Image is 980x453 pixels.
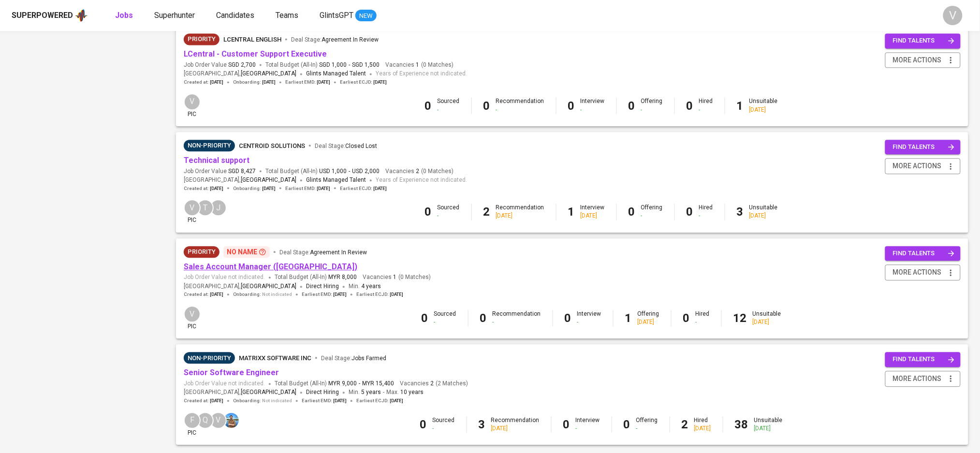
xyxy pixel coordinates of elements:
[345,143,377,149] span: Closed Lost
[392,273,396,281] span: 1
[184,262,357,271] a: Sales Account Manager ([GEOGRAPHIC_DATA])
[433,416,455,433] div: Sourced
[429,380,434,388] span: 2
[340,185,387,192] span: Earliest ECJD :
[893,248,955,259] span: find talents
[636,424,658,433] div: -
[184,282,296,292] span: [GEOGRAPHIC_DATA] ,
[228,61,256,69] span: SGD 2,700
[154,11,195,20] span: Superhunter
[581,212,605,220] div: [DATE]
[483,205,490,219] b: 2
[754,416,783,433] div: Unsuitable
[687,205,693,219] b: 0
[184,93,201,110] div: V
[483,99,490,113] b: 0
[262,185,276,192] span: [DATE]
[493,318,541,326] div: -
[885,52,961,68] button: more actions
[885,371,961,387] button: more actions
[279,249,367,256] span: Deal Stage :
[276,11,298,20] span: Teams
[262,79,276,86] span: [DATE]
[438,212,460,220] div: -
[581,204,605,220] div: Interview
[576,416,600,433] div: Interview
[434,310,456,326] div: Sourced
[302,397,347,404] span: Earliest EMD :
[373,185,387,192] span: [DATE]
[400,389,424,395] span: 10 years
[893,354,955,365] span: find talents
[184,140,235,151] div: Pending Client’s Feedback
[893,35,955,46] span: find talents
[184,353,235,363] span: Non-Priority
[753,318,781,326] div: [DATE]
[319,61,347,69] span: SGD 1,000
[581,97,605,114] div: Interview
[893,160,942,172] span: more actions
[563,418,570,431] b: 0
[333,397,347,404] span: [DATE]
[184,352,235,364] div: Talent(s) in Pipeline’s Final Stages
[641,204,663,220] div: Offering
[115,11,133,20] b: Jobs
[565,311,571,325] b: 0
[12,8,88,23] a: Superpoweredapp logo
[310,249,367,256] span: Agreement In Review
[184,247,219,257] span: Priority
[315,143,377,149] span: Deal Stage :
[636,416,658,433] div: Offering
[359,380,360,388] span: -
[184,291,223,298] span: Created at :
[184,368,279,377] a: Senior Software Engineer
[233,291,292,298] span: Onboarding :
[376,175,467,185] span: Years of Experience not indicated.
[363,273,431,281] span: Vacancies ( 0 Matches )
[328,273,357,281] span: MYR 8,000
[687,99,693,113] b: 0
[496,212,544,220] div: [DATE]
[496,97,544,114] div: Recommendation
[491,416,540,433] div: Recommendation
[749,212,778,220] div: [DATE]
[210,397,223,404] span: [DATE]
[351,355,386,362] span: Jobs Farmed
[12,10,73,21] div: Superpowered
[355,11,377,21] span: NEW
[184,412,201,437] div: pic
[943,6,963,25] div: V
[328,380,357,388] span: MYR 9,000
[349,61,350,69] span: -
[184,246,219,258] div: New Job received from Demand Team
[210,412,227,429] div: V
[321,355,386,362] span: Deal Stage :
[184,199,201,216] div: V
[210,185,223,192] span: [DATE]
[184,306,201,331] div: pic
[496,106,544,114] div: -
[361,389,381,395] span: 5 years
[696,318,710,326] div: -
[356,397,403,404] span: Earliest ECJD :
[285,185,330,192] span: Earliest EMD :
[383,388,384,397] span: -
[349,283,381,290] span: Min.
[493,310,541,326] div: Recommendation
[629,205,635,219] b: 0
[390,397,403,404] span: [DATE]
[262,291,292,298] span: Not indicated
[376,69,467,79] span: Years of Experience not indicated.
[184,185,223,192] span: Created at :
[422,311,428,325] b: 0
[184,175,296,185] span: [GEOGRAPHIC_DATA] ,
[385,167,453,175] span: Vacancies ( 0 Matches )
[349,167,350,175] span: -
[699,204,713,220] div: Hired
[320,10,377,22] a: GlintsGPT NEW
[241,282,296,292] span: [GEOGRAPHIC_DATA]
[306,70,366,77] span: Glints Managed Talent
[414,61,419,69] span: 1
[737,205,744,219] b: 3
[641,106,663,114] div: -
